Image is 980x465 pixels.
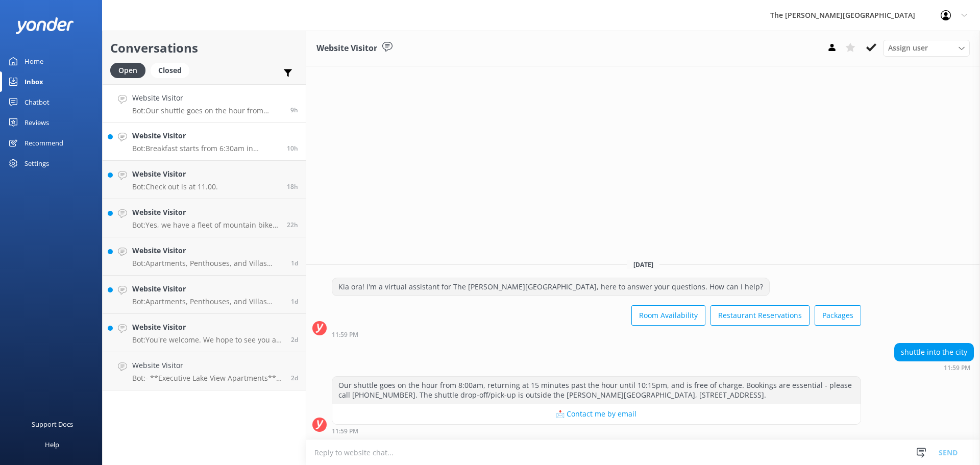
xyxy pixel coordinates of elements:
button: Packages [815,305,861,326]
div: Help [45,434,59,455]
a: Website VisitorBot:Apartments, Penthouses, and Villas have washing machines and dryers. Additiona... [103,237,306,276]
div: Home [24,51,43,71]
a: Website VisitorBot:You're welcome. We hope to see you at The [PERSON_NAME][GEOGRAPHIC_DATA] soon!2d [103,314,306,352]
div: Assign User [883,40,970,56]
a: Website VisitorBot:Breakfast starts from 6:30am in Summer and Spring and from 7:00am in Autumn an... [103,123,306,161]
div: Sep 05 2025 11:59pm (UTC +12:00) Pacific/Auckland [332,427,861,434]
div: Our shuttle goes on the hour from 8:00am, returning at 15 minutes past the hour until 10:15pm, an... [332,377,861,404]
p: Bot: Check out is at 11.00. [132,182,218,191]
p: Bot: Our shuttle goes on the hour from 8:00am, returning at 15 minutes past the hour until 10:15p... [132,106,283,115]
p: Bot: - **Executive Lake View Apartments**: These apartments offer luxurious amenities such as spa... [132,374,283,383]
span: Sep 05 2025 02:49pm (UTC +12:00) Pacific/Auckland [287,182,298,191]
img: yonder-white-logo.png [15,17,74,34]
h4: Website Visitor [132,245,283,256]
a: Closed [151,64,194,76]
div: Chatbot [24,92,50,112]
span: Sep 05 2025 11:59pm (UTC +12:00) Pacific/Auckland [290,106,298,114]
a: Open [110,64,151,76]
h4: Website Visitor [132,322,283,333]
p: Bot: Apartments, Penthouses, and Villas have washing machines and dryers. There is also a public ... [132,297,283,306]
span: Sep 04 2025 03:52pm (UTC +12:00) Pacific/Auckland [291,297,298,306]
strong: 11:59 PM [332,332,358,338]
span: Sep 04 2025 01:34am (UTC +12:00) Pacific/Auckland [291,335,298,344]
div: Reviews [24,112,49,133]
h4: Website Visitor [132,360,283,371]
a: Website VisitorBot:Our shuttle goes on the hour from 8:00am, returning at 15 minutes past the hou... [103,84,306,123]
p: Bot: Apartments, Penthouses, and Villas have washing machines and dryers. Additionally, there is ... [132,259,283,268]
h4: Website Visitor [132,130,279,141]
span: Sep 04 2025 04:13pm (UTC +12:00) Pacific/Auckland [291,259,298,267]
p: Bot: Yes, we have a fleet of mountain bikes available for rent, perfect for exploring [GEOGRAPHIC... [132,221,279,230]
h3: Website Visitor [316,42,377,55]
div: Open [110,63,145,78]
div: Support Docs [32,414,73,434]
h2: Conversations [110,38,298,58]
a: Website VisitorBot:Apartments, Penthouses, and Villas have washing machines and dryers. There is ... [103,276,306,314]
strong: 11:59 PM [944,365,970,371]
p: Bot: Breakfast starts from 6:30am in Summer and Spring and from 7:00am in Autumn and Winter. [132,144,279,153]
span: Sep 03 2025 10:08pm (UTC +12:00) Pacific/Auckland [291,374,298,382]
div: Recommend [24,133,63,153]
a: Website VisitorBot:Check out is at 11.00.18h [103,161,306,199]
div: Sep 05 2025 11:59pm (UTC +12:00) Pacific/Auckland [332,331,861,338]
h4: Website Visitor [132,283,283,295]
h4: Website Visitor [132,207,279,218]
span: Assign user [888,42,928,54]
a: Website VisitorBot:Yes, we have a fleet of mountain bikes available for rent, perfect for explori... [103,199,306,237]
div: Sep 05 2025 11:59pm (UTC +12:00) Pacific/Auckland [894,364,974,371]
a: Website VisitorBot:- **Executive Lake View Apartments**: These apartments offer luxurious ameniti... [103,352,306,390]
div: Inbox [24,71,43,92]
span: [DATE] [627,260,659,269]
button: Room Availability [631,305,705,326]
span: Sep 05 2025 10:38pm (UTC +12:00) Pacific/Auckland [287,144,298,153]
h4: Website Visitor [132,168,218,180]
strong: 11:59 PM [332,428,358,434]
div: Settings [24,153,49,174]
button: 📩 Contact me by email [332,404,861,424]
p: Bot: You're welcome. We hope to see you at The [PERSON_NAME][GEOGRAPHIC_DATA] soon! [132,335,283,345]
div: shuttle into the city [895,344,973,361]
div: Kia ora! I'm a virtual assistant for The [PERSON_NAME][GEOGRAPHIC_DATA], here to answer your ques... [332,278,769,296]
span: Sep 05 2025 11:06am (UTC +12:00) Pacific/Auckland [287,221,298,229]
div: Closed [151,63,189,78]
h4: Website Visitor [132,92,283,104]
button: Restaurant Reservations [710,305,810,326]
